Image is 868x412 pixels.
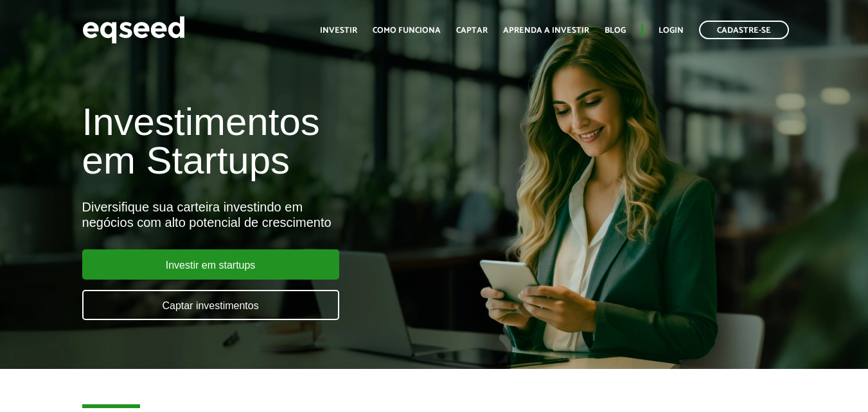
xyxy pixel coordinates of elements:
[82,103,497,180] h1: Investimentos em Startups
[82,290,339,320] a: Captar investimentos
[659,26,684,35] a: Login
[320,26,357,35] a: Investir
[373,26,441,35] a: Como funciona
[82,249,339,280] a: Investir em startups
[699,21,789,39] a: Cadastre-se
[82,13,185,47] img: EqSeed
[456,26,488,35] a: Captar
[605,26,626,35] a: Blog
[503,26,589,35] a: Aprenda a investir
[82,199,497,230] div: Diversifique sua carteira investindo em negócios com alto potencial de crescimento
